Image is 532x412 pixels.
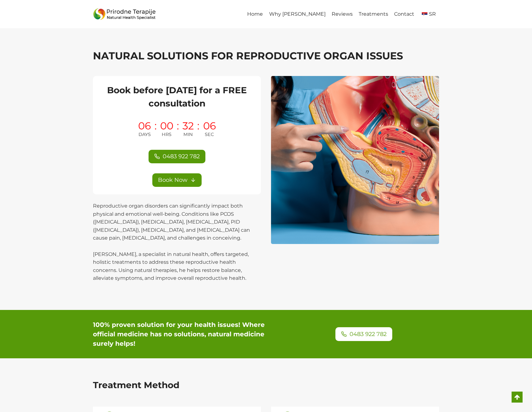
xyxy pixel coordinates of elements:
[182,121,194,131] span: 32
[177,121,179,138] span: :
[350,330,387,339] span: 0483 922 782
[93,202,261,282] p: Reproductive organ disorders can significantly impact both physical and emotional well-being. Con...
[155,121,157,138] span: :
[266,7,328,21] a: Why [PERSON_NAME]
[138,121,151,131] span: 06
[149,150,205,163] a: 0483 922 782
[158,176,187,185] span: Book Now
[160,121,173,131] span: 00
[163,152,200,161] span: 0483 922 782
[138,131,151,138] span: DAYS
[203,121,216,131] span: 06
[205,131,214,138] span: SEC
[100,84,253,110] h2: Book before [DATE] for a FREE consultation
[93,380,179,390] strong: Treatment Method
[271,76,439,244] img: 3 - Prirodne Terapije
[244,7,266,21] a: Home
[244,7,439,21] nav: Primary Navigation
[93,7,156,22] img: Prirodne_Terapije_Logo - Prirodne Terapije
[422,12,427,16] img: Serbian
[328,7,356,21] a: Reviews
[356,7,391,21] a: Treatments
[162,131,171,138] span: HRS
[512,392,523,403] a: Scroll to top
[429,11,436,17] span: SR
[183,131,193,138] span: MIN
[152,173,202,187] a: Book Now
[197,121,199,138] span: :
[93,48,439,63] h1: NATURAL SOLUTIONS FOR REPRODUCTIVE ORGAN ISSUES
[335,327,392,341] a: 0483 922 782
[93,321,265,347] strong: 100% proven solution for your health issues! Where official medicine has no solutions, natural me...
[417,7,439,21] a: sr_RSSR
[391,7,417,21] a: Contact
